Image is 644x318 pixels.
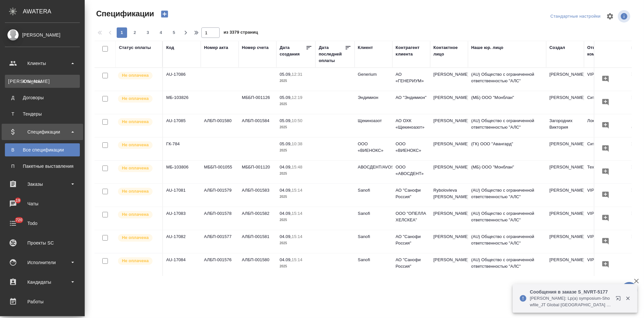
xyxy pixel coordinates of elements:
[587,44,620,57] div: Ответственная команда
[396,164,427,177] p: ООО «АВОСДЕНТ»
[396,187,427,200] p: АО "Санофи Россия"
[8,147,77,153] div: Все спецификации
[468,114,546,137] td: (AU) Общество с ограниченной ответственностью "АЛС"
[396,257,427,270] p: АО "Санофи Россия"
[546,137,584,160] td: [PERSON_NAME]
[396,233,427,246] p: АО "Санофи Россия"
[468,207,546,230] td: (AU) Общество с ограниченной ответственностью "АЛС"
[122,188,149,195] p: Не оплачена
[292,118,302,123] p: 10:50
[280,95,292,100] p: 05.09,
[430,230,468,253] td: [PERSON_NAME]
[5,199,80,209] div: Чаты
[358,233,389,240] p: Sanofi
[612,292,627,308] button: Открыть в новой вкладке
[163,137,201,160] td: ГК-784
[358,141,389,154] p: ООО «ВИЕНОКС»
[12,197,24,204] span: 19
[292,188,302,193] p: 15:14
[204,44,228,51] div: Номер акта
[468,68,546,91] td: (AU) Общество с ограниченной ответственностью "АЛС"
[280,78,312,84] p: 2025
[280,124,312,131] p: 2025
[130,29,140,36] span: 2
[396,44,427,57] div: Контрагент клиента
[163,161,201,183] td: МБ-103806
[430,161,468,183] td: [PERSON_NAME]
[280,217,312,223] p: 2025
[292,257,302,262] p: 15:14
[163,114,201,137] td: AU-17085
[468,253,546,276] td: (AU) Общество с ограниченной ответственностью "АЛС"
[546,253,584,276] td: [PERSON_NAME]
[201,207,239,230] td: АЛБП-001578
[546,161,584,183] td: [PERSON_NAME]
[122,165,149,171] p: Не оплачена
[602,8,618,24] span: Настроить таблицу
[280,263,312,270] p: 2025
[122,211,149,218] p: Не оплачена
[5,277,80,287] div: Кандидаты
[280,147,312,154] p: 2025
[549,11,602,22] div: split button
[239,161,276,183] td: МББП-001120
[5,179,80,189] div: Заказы
[95,8,154,19] span: Спецификации
[2,235,83,251] a: Проекты SC
[239,114,276,137] td: АЛБП-001584
[5,31,80,39] div: [PERSON_NAME]
[5,91,80,104] a: ДДоговоры
[239,91,276,114] td: МББП-001126
[201,161,239,183] td: МББП-001055
[430,68,468,91] td: [PERSON_NAME]
[169,27,179,38] button: 5
[396,118,427,131] p: АО ОХК «Щекиноазот»
[358,44,373,51] div: Клиент
[584,68,622,91] td: VIP клиенты
[584,161,622,183] td: Технический
[433,44,465,57] div: Контактное лицо
[468,184,546,207] td: (AU) Общество с ограниченной ответственностью "АЛС"
[584,91,622,114] td: Сити
[621,282,637,298] button: 🙏
[430,207,468,230] td: [PERSON_NAME]
[8,111,77,117] div: Тендеры
[468,137,546,160] td: (ГК) ООО "Авангард"
[122,95,149,102] p: Не оплачена
[163,68,201,91] td: AU-17086
[292,95,302,100] p: 12:19
[280,118,292,123] p: 05.09,
[430,184,468,207] td: Rybolovleva [PERSON_NAME]
[292,165,302,169] p: 15:48
[396,141,427,154] p: ООО «ВИЕНОКС»
[280,72,292,77] p: 05.09,
[319,44,345,64] div: Дата последней оплаты
[143,27,153,38] button: 3
[396,94,427,101] p: АО "Эндимион"
[239,184,276,207] td: АЛБП-001583
[239,207,276,230] td: АЛБП-001582
[358,187,389,194] p: Sanofi
[584,230,622,253] td: VIP клиенты
[122,234,149,241] p: Не оплачена
[396,210,427,223] p: ООО "ОПЕЛЛА ХЕЛСКЕА"
[163,207,201,230] td: AU-17083
[163,184,201,207] td: AU-17081
[242,44,269,51] div: Номер счета
[239,230,276,253] td: АЛБП-001581
[468,161,546,183] td: (МБ) ООО "Монблан"
[163,230,201,253] td: AU-17082
[8,78,77,85] div: Клиенты
[584,253,622,276] td: VIP клиенты
[119,44,151,51] div: Статус оплаты
[280,257,292,262] p: 04.09,
[5,218,80,228] div: Todo
[8,163,77,169] div: Пакетные выставления
[122,119,149,125] p: Не оплачена
[23,5,85,18] div: AWATERA
[358,118,389,124] p: Щекиноазот
[5,127,80,137] div: Спецификации
[201,230,239,253] td: АЛБП-001577
[430,137,468,160] td: [PERSON_NAME]
[358,210,389,217] p: Sanofi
